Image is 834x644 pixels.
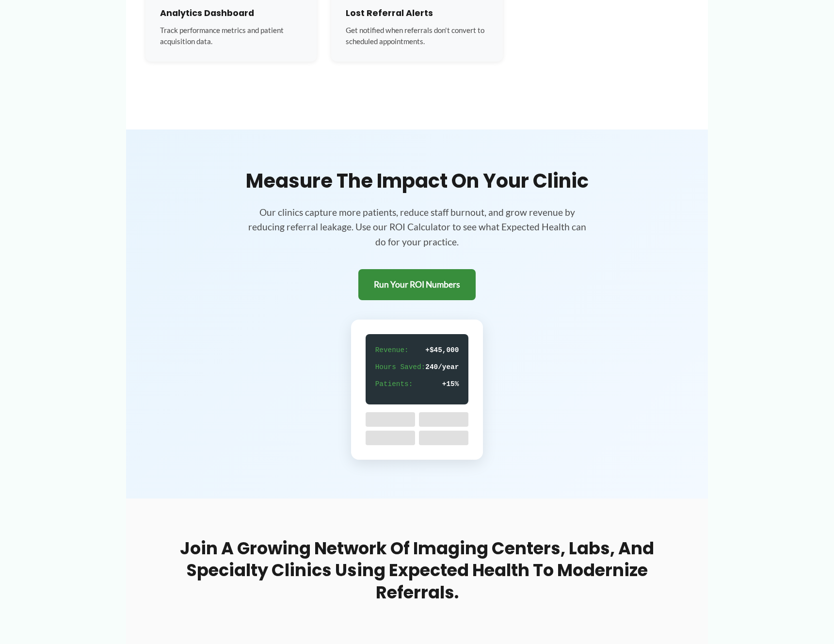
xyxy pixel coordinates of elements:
[160,25,302,47] p: Track performance metrics and patient acquisition data.
[442,378,459,391] span: +15%
[175,168,659,193] h2: Measure the impact on your clinic
[346,25,488,47] p: Get notified when referrals don't convert to scheduled appointments.
[358,269,476,301] a: Run Your ROI Numbers
[425,361,459,374] span: 240/year
[375,378,459,391] div: Patients:
[375,361,459,374] div: Hours Saved:
[375,344,459,357] div: Revenue:
[346,8,488,19] h4: Lost Referral Alerts
[175,537,659,604] h2: Join a growing network of imaging centers, labs, and specialty clinics using Expected Health to m...
[247,205,587,250] p: Our clinics capture more patients, reduce staff burnout, and grow revenue by reducing referral le...
[160,8,302,19] h4: Analytics Dashboard
[425,344,459,357] span: +$45,000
